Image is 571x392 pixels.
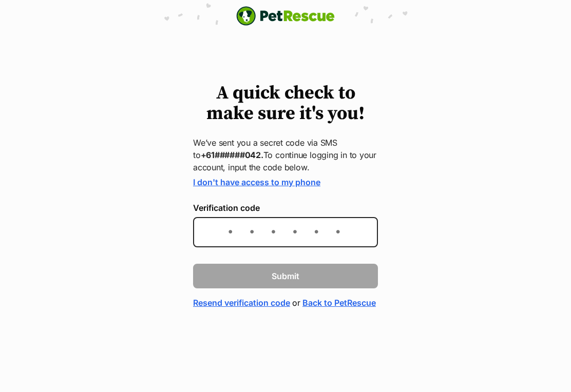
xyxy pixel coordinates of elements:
[302,297,376,309] a: Back to PetRescue
[193,83,378,124] h1: A quick check to make sure it's you!
[292,297,300,309] span: or
[272,270,299,282] span: Submit
[193,264,378,288] button: Submit
[193,177,320,187] a: I don't have access to my phone
[193,217,378,247] input: Enter the 6-digit verification code sent to your device
[236,6,335,26] img: logo-e224e6f780fb5917bec1dbf3a21bbac754714ae5b6737aabdf751b685950b380.svg
[236,6,335,26] a: PetRescue
[193,136,378,173] p: We’ve sent you a secret code via SMS to To continue logging in to your account, input the code be...
[193,297,290,309] a: Resend verification code
[201,150,263,160] strong: +61######042.
[193,203,378,212] label: Verification code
